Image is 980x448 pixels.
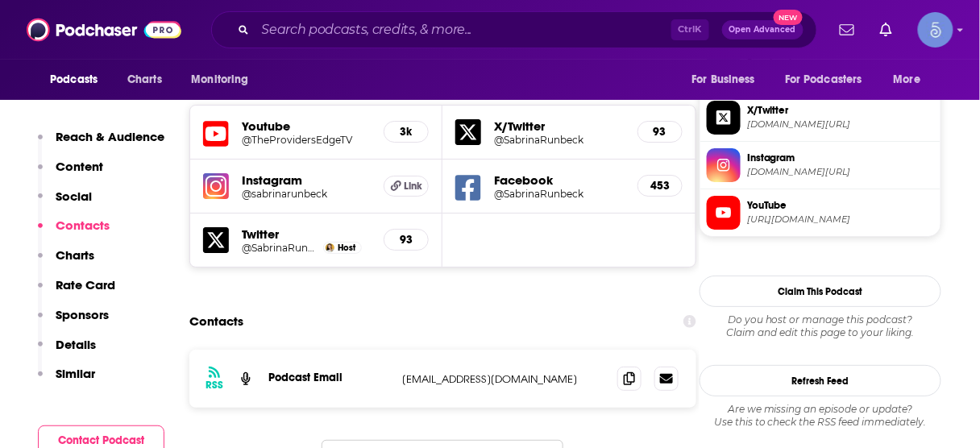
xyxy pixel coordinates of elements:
p: Rate Card [56,277,115,292]
h2: Contacts [189,306,243,337]
button: Refresh Feed [700,365,941,396]
span: Do you host or manage this podcast? [700,313,941,326]
p: [EMAIL_ADDRESS][DOMAIN_NAME] [402,372,604,386]
span: Open Advanced [729,26,796,34]
span: twitter.com/SabrinaRunbeck [747,118,934,131]
button: Sponsors [38,307,109,337]
a: Show notifications dropdown [874,16,899,44]
button: open menu [882,64,941,95]
a: @sabrinarunbeck [242,188,371,200]
a: Show notifications dropdown [833,16,861,44]
button: Social [38,189,92,218]
h5: Instagram [242,172,371,188]
p: Sponsors [56,307,109,322]
p: Podcast Email [268,371,389,384]
h3: RSS [206,379,223,392]
h5: Youtube [242,118,371,134]
span: More [894,68,921,91]
span: instagram.com/sabrinarunbeck [747,166,934,178]
h5: 3k [397,125,415,139]
button: open menu [680,64,775,95]
span: https://www.youtube.com/@TheProvidersEdgeTV [747,214,934,226]
input: Search podcasts, credits, & more... [255,17,671,43]
button: Rate Card [38,277,115,307]
span: YouTube [747,198,934,213]
div: Search podcasts, credits, & more... [211,11,817,48]
span: X/Twitter [747,103,934,118]
span: Charts [127,68,162,91]
span: Host [338,243,355,253]
h5: Twitter [242,226,371,242]
h5: 93 [397,233,415,247]
p: Details [56,337,96,352]
a: @SabrinaRunbeck [494,188,624,200]
button: open menu [180,64,269,95]
p: Contacts [56,218,110,233]
span: For Podcasters [785,68,862,91]
button: open menu [39,64,118,95]
span: For Business [691,68,755,91]
span: Podcasts [50,68,98,91]
a: Charts [117,64,172,95]
button: Similar [38,366,95,396]
p: Content [56,159,103,174]
img: iconImage [203,173,229,199]
span: Instagram [747,151,934,165]
a: @TheProvidersEdgeTV [242,134,371,146]
img: Sabrina Runbeck, MPH, MHS, PA-C [326,243,334,252]
h5: Facebook [494,172,624,188]
button: Show profile menu [918,12,953,48]
span: New [774,10,803,25]
p: Similar [56,366,95,381]
a: @SabrinaRunbeck [242,242,319,254]
span: Ctrl K [671,19,709,40]
a: X/Twitter[DOMAIN_NAME][URL] [707,101,934,135]
h5: 93 [651,125,669,139]
span: Link [404,180,422,193]
span: Monitoring [191,68,248,91]
img: User Profile [918,12,953,48]
button: Charts [38,247,94,277]
button: Content [38,159,103,189]
h5: 453 [651,179,669,193]
button: Claim This Podcast [700,276,941,307]
span: Logged in as Spiral5-G1 [918,12,953,48]
a: Link [384,176,429,197]
a: YouTube[URL][DOMAIN_NAME] [707,196,934,230]
p: Charts [56,247,94,263]
p: Social [56,189,92,204]
a: @SabrinaRunbeck [494,134,624,146]
button: Reach & Audience [38,129,164,159]
a: Instagram[DOMAIN_NAME][URL] [707,148,934,182]
div: Claim and edit this page to your liking. [700,313,941,339]
h5: X/Twitter [494,118,624,134]
button: Contacts [38,218,110,247]
div: Are we missing an episode or update? Use this to check the RSS feed immediately. [700,403,941,429]
p: Reach & Audience [56,129,164,144]
button: open menu [774,64,886,95]
button: Open AdvancedNew [722,20,804,39]
button: Details [38,337,96,367]
img: Podchaser - Follow, Share and Rate Podcasts [27,15,181,45]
